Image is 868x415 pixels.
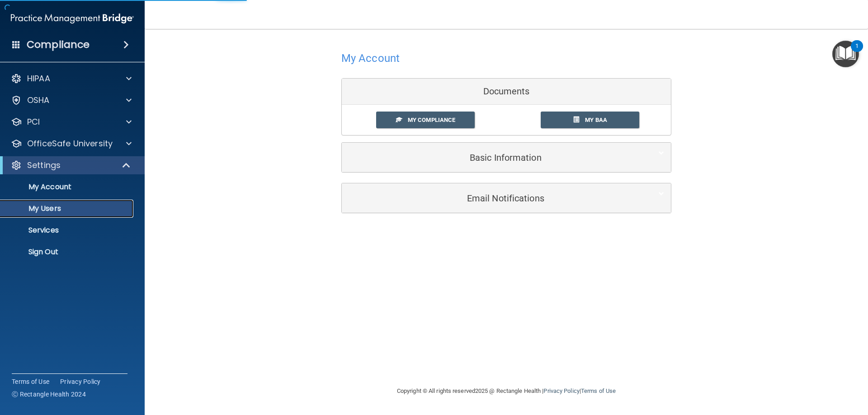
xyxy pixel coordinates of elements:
[12,390,86,399] span: Ⓒ Rectangle Health 2024
[6,226,129,235] p: Services
[581,387,616,394] a: Terms of Use
[11,117,132,127] a: PCI
[11,73,132,84] a: HIPAA
[349,153,637,163] h5: Basic Information
[27,38,90,51] h4: Compliance
[11,95,132,106] a: OSHA
[27,73,50,84] p: HIPAA
[712,351,857,387] iframe: Drift Widget Chat Controller
[341,52,400,64] h4: My Account
[11,9,134,28] img: PMB logo
[11,160,131,171] a: Settings
[408,117,455,123] span: My Compliance
[855,46,859,58] div: 1
[12,377,49,386] a: Terms of Use
[6,182,129,191] p: My Account
[543,387,579,394] a: Privacy Policy
[27,160,61,171] p: Settings
[832,41,859,67] button: Open Resource Center, 1 new notification
[6,204,129,213] p: My Users
[349,193,637,203] h5: Email Notifications
[11,138,132,149] a: OfficeSafe University
[60,377,101,386] a: Privacy Policy
[27,138,113,149] p: OfficeSafe University
[341,377,671,406] div: Copyright © All rights reserved 2025 @ Rectangle Health | |
[342,79,671,105] div: Documents
[27,95,50,106] p: OSHA
[585,117,607,123] span: My BAA
[349,147,664,168] a: Basic Information
[6,247,129,256] p: Sign Out
[27,117,40,127] p: PCI
[349,188,664,208] a: Email Notifications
